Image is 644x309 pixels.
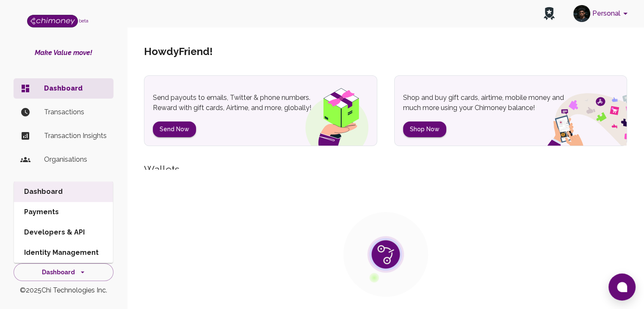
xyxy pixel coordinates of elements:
[403,121,446,137] button: Shop Now
[403,93,583,113] p: Shop and buy gift cards, airtime, mobile money and much more using your Chimoney balance!
[14,222,113,243] li: Developers & API
[144,163,627,177] h5: Wallets
[290,82,377,146] img: gift box
[14,182,113,202] li: Dashboard
[343,212,428,297] img: public
[14,263,113,281] button: Dashboard
[44,131,107,141] p: Transaction Insights
[525,84,627,146] img: social spend
[608,273,636,301] button: Open chat window
[44,83,107,94] p: Dashboard
[44,154,107,165] p: Organisations
[570,3,634,25] button: account of current user
[153,121,196,137] button: Send Now
[573,5,590,22] img: avatar
[14,202,113,222] li: Payments
[79,18,88,23] span: beta
[14,243,113,263] li: Identity Management
[144,45,213,58] h5: Howdy Friend !
[44,107,107,117] p: Transactions
[27,15,78,28] img: Logo
[153,93,332,113] p: Send payouts to emails, Twitter & phone numbers. Reward with gift cards, Airtime, and more, globa...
